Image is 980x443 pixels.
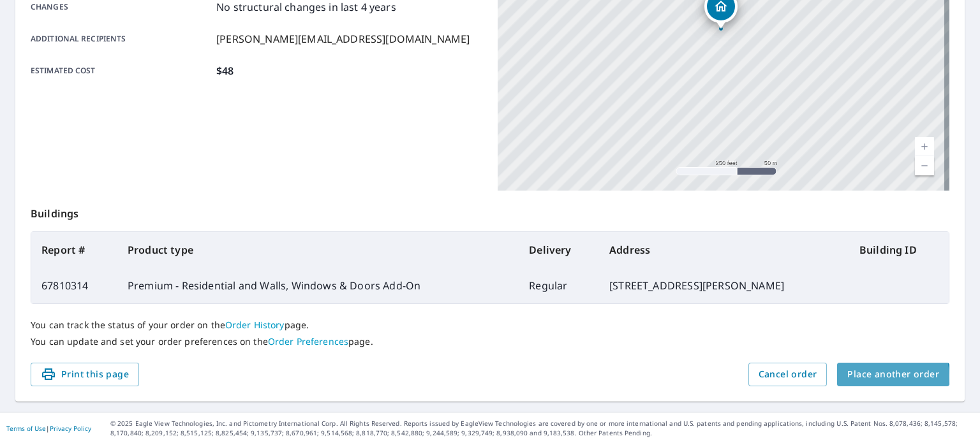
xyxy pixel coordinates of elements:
[41,367,129,382] span: Print this page
[268,335,348,347] a: Order Preferences
[31,191,949,231] p: Buildings
[117,268,519,303] td: Premium - Residential and Walls, Windows & Doors Add-On
[31,268,117,303] td: 67810314
[847,367,939,382] span: Place another order
[31,336,949,347] p: You can update and set your order preferences on the page.
[6,425,91,432] p: |
[599,232,849,268] th: Address
[31,319,949,331] p: You can track the status of your order on the page.
[50,424,91,433] a: Privacy Policy
[31,63,211,78] p: Estimated cost
[6,424,46,433] a: Terms of Use
[117,232,519,268] th: Product type
[759,367,817,382] span: Cancel order
[31,31,211,47] p: Additional recipients
[225,319,285,331] a: Order History
[849,232,949,268] th: Building ID
[216,63,234,78] p: $48
[31,232,117,268] th: Report #
[837,363,949,386] button: Place another order
[216,31,470,47] p: [PERSON_NAME][EMAIL_ADDRESS][DOMAIN_NAME]
[748,363,828,386] button: Cancel order
[915,137,934,156] a: Current Level 17, Zoom In
[519,232,599,268] th: Delivery
[31,363,139,386] button: Print this page
[915,156,934,175] a: Current Level 17, Zoom Out
[110,419,974,438] p: © 2025 Eagle View Technologies, Inc. and Pictometry International Corp. All Rights Reserved. Repo...
[599,268,849,303] td: [STREET_ADDRESS][PERSON_NAME]
[519,268,599,303] td: Regular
